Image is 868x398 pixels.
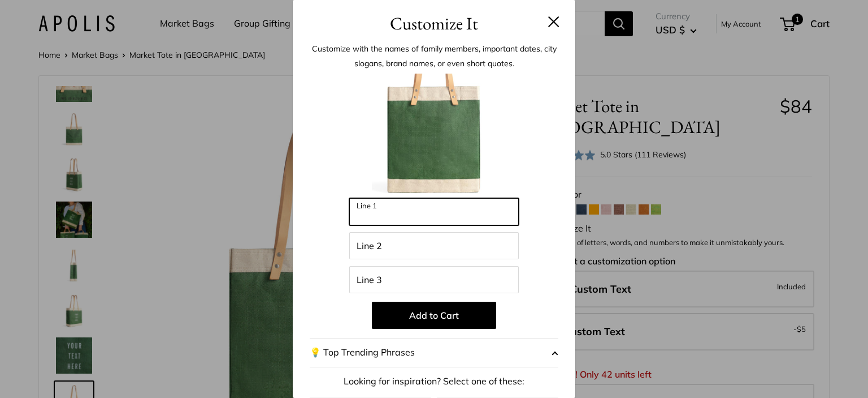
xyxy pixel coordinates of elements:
[310,373,558,390] p: Looking for inspiration? Select one of these:
[372,74,496,198] img: Customizer_MT_Green.jpg
[310,41,558,71] p: Customize with the names of family members, important dates, city slogans, brand names, or even s...
[310,10,558,37] h3: Customize It
[310,338,558,367] button: 💡 Top Trending Phrases
[372,302,496,329] button: Add to Cart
